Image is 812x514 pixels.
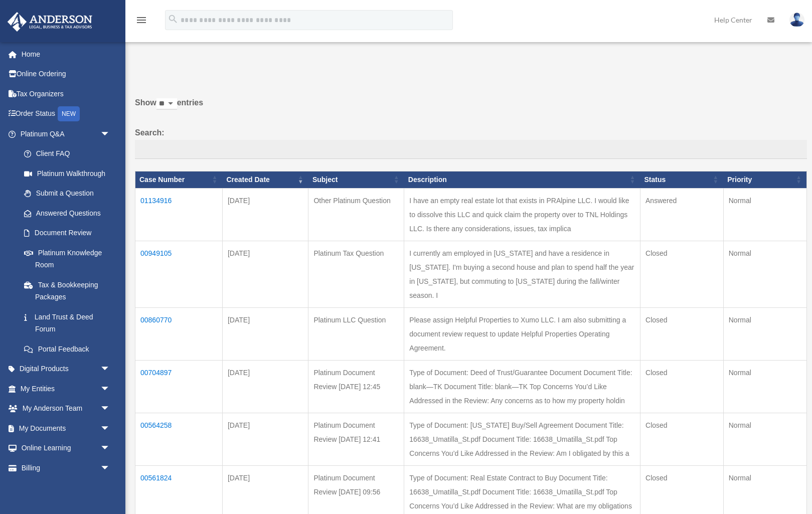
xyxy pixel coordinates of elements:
[7,84,125,104] a: Tax Organizers
[14,223,120,243] a: Document Review
[404,307,640,360] td: Please assign Helpful Properties to Xumo LLC. I am also submitting a document review request to u...
[723,307,806,360] td: Normal
[7,438,125,458] a: Online Learningarrow_drop_down
[135,126,807,159] label: Search:
[100,124,120,144] span: arrow_drop_down
[100,379,120,399] span: arrow_drop_down
[640,413,724,465] td: Closed
[723,413,806,465] td: Normal
[58,106,80,121] div: NEW
[100,458,120,478] span: arrow_drop_down
[156,98,177,110] select: Showentries
[7,379,125,399] a: My Entitiesarrow_drop_down
[404,241,640,307] td: I currently am employed in [US_STATE] and have a residence in [US_STATE]. I'm buying a second hou...
[135,307,223,360] td: 00860770
[100,359,120,380] span: arrow_drop_down
[404,360,640,413] td: Type of Document: Deed of Trust/Guarantee Document Document Title: blank—TK Document Title: blank...
[14,243,120,275] a: Platinum Knowledge Room
[14,163,120,184] a: Platinum Walkthrough
[640,188,724,241] td: Answered
[7,478,125,498] a: Events Calendar
[100,399,120,419] span: arrow_drop_down
[14,184,120,204] a: Submit a Question
[308,307,404,360] td: Platinum LLC Question
[135,241,223,307] td: 00949105
[14,203,115,223] a: Answered Questions
[14,339,120,359] a: Portal Feedback
[7,44,125,64] a: Home
[640,241,724,307] td: Closed
[404,413,640,465] td: Type of Document: [US_STATE] Buy/Sell Agreement Document Title: 16638_Umatilla_St.pdf Document Ti...
[14,307,120,339] a: Land Trust & Deed Forum
[222,360,308,413] td: [DATE]
[7,64,125,84] a: Online Ordering
[135,171,223,188] th: Case Number: activate to sort column ascending
[404,171,640,188] th: Description: activate to sort column ascending
[7,359,125,379] a: Digital Productsarrow_drop_down
[135,188,223,241] td: 01134916
[135,96,807,120] label: Show entries
[222,241,308,307] td: [DATE]
[135,140,807,159] input: Search:
[308,171,404,188] th: Subject: activate to sort column ascending
[789,13,804,27] img: User Pic
[723,171,806,188] th: Priority: activate to sort column ascending
[7,124,120,144] a: Platinum Q&Aarrow_drop_down
[135,360,223,413] td: 00704897
[723,360,806,413] td: Normal
[135,14,147,26] i: menu
[14,144,120,164] a: Client FAQ
[7,458,125,478] a: Billingarrow_drop_down
[723,188,806,241] td: Normal
[640,360,724,413] td: Closed
[308,188,404,241] td: Other Platinum Question
[308,413,404,465] td: Platinum Document Review [DATE] 12:41
[723,241,806,307] td: Normal
[135,413,223,465] td: 00564258
[222,188,308,241] td: [DATE]
[404,188,640,241] td: I have an empty real estate lot that exists in PRAlpine LLC. I would like to dissolve this LLC an...
[640,171,724,188] th: Status: activate to sort column ascending
[308,360,404,413] td: Platinum Document Review [DATE] 12:45
[222,307,308,360] td: [DATE]
[14,275,120,307] a: Tax & Bookkeeping Packages
[222,171,308,188] th: Created Date: activate to sort column ascending
[100,418,120,439] span: arrow_drop_down
[168,14,179,25] i: search
[7,418,125,438] a: My Documentsarrow_drop_down
[135,18,147,26] a: menu
[7,399,125,419] a: My Anderson Teamarrow_drop_down
[5,12,95,32] img: Anderson Advisors Platinum Portal
[100,438,120,459] span: arrow_drop_down
[222,413,308,465] td: [DATE]
[640,307,724,360] td: Closed
[308,241,404,307] td: Platinum Tax Question
[7,104,125,124] a: Order StatusNEW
